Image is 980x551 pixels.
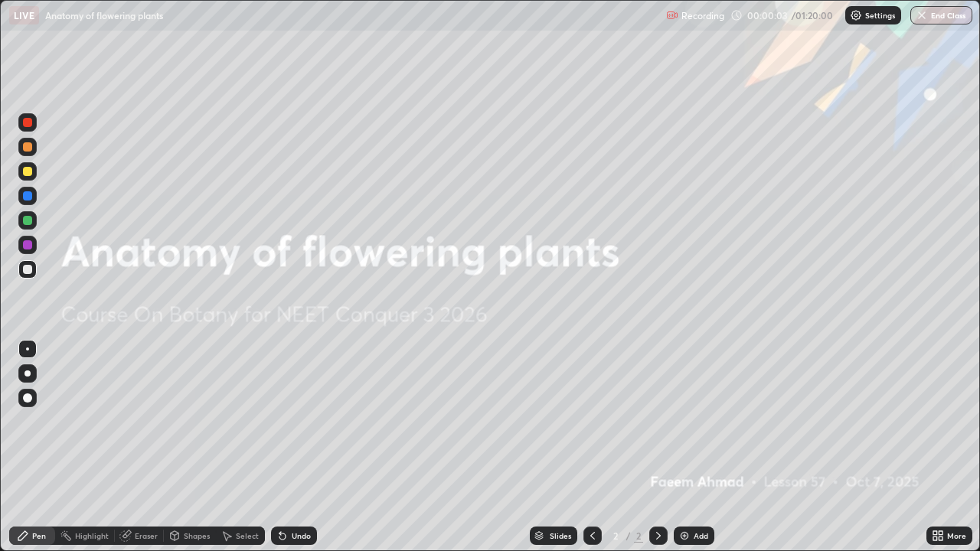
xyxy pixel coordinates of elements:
div: Pen [32,532,46,540]
div: More [947,532,966,540]
div: 2 [634,529,643,543]
img: add-slide-button [678,530,691,542]
div: 2 [608,531,623,540]
img: end-class-cross [916,9,928,21]
div: Eraser [135,532,158,540]
p: Anatomy of flowering plants [45,9,163,21]
div: Add [694,532,708,540]
div: Undo [292,532,311,540]
img: class-settings-icons [850,9,862,21]
div: / [626,531,631,540]
div: Highlight [75,532,109,540]
button: End Class [910,6,972,24]
p: LIVE [14,9,34,21]
div: Select [236,532,259,540]
img: recording.375f2c34.svg [666,9,678,21]
p: Recording [681,10,724,21]
div: Shapes [184,532,210,540]
p: Settings [865,11,895,19]
div: Slides [550,532,571,540]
